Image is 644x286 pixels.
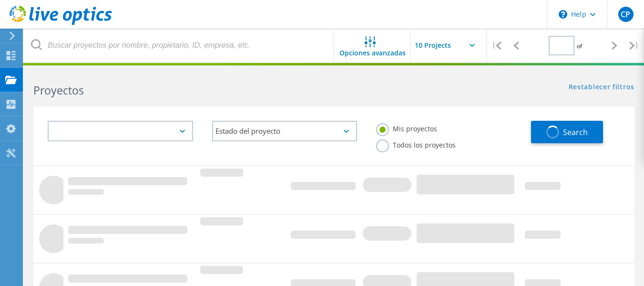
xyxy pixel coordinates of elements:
[624,29,644,63] div: |
[212,121,358,141] div: Estado del proyecto
[24,29,335,62] input: Buscar proyectos por nombre, propietario, ID, empresa, etc.
[563,127,588,138] span: Search
[33,83,84,98] b: Proyectos
[10,20,112,27] a: Live Optics Dashboard
[577,42,582,50] span: of
[621,11,630,18] span: CP
[376,123,437,132] label: Mis proyectos
[559,10,567,19] svg: \n
[339,50,406,56] span: Opciones avanzadas
[531,121,603,143] button: Search
[569,84,634,92] a: Restablecer filtros
[376,139,456,148] label: Todos los proyectos
[487,29,506,63] div: |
